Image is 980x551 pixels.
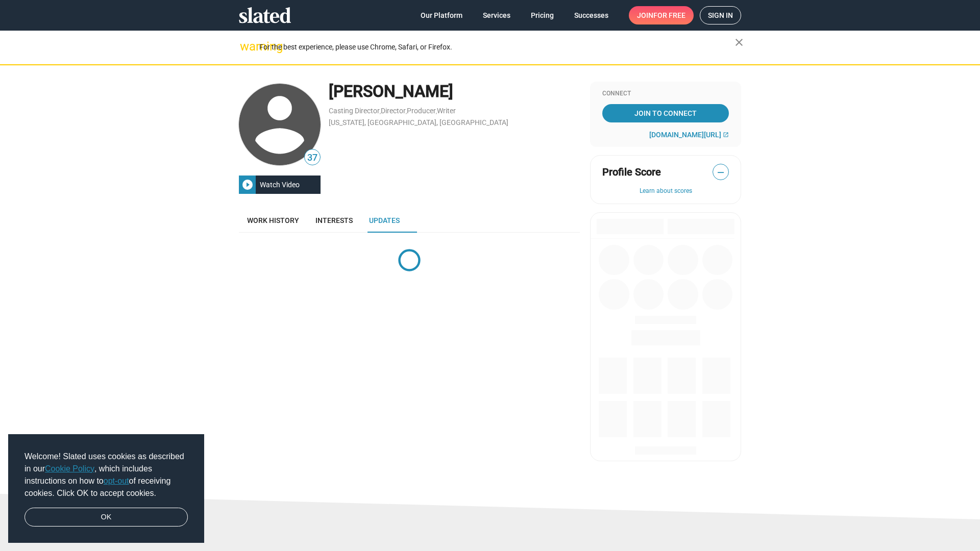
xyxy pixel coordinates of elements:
[247,216,299,224] span: Work history
[523,6,562,24] a: Pricing
[649,131,721,139] span: [DOMAIN_NAME][URL]
[602,104,729,122] a: Join To Connect
[436,109,437,114] span: ,
[307,208,361,233] a: Interests
[602,165,661,179] span: Profile Score
[412,6,471,24] a: Our Platform
[381,107,406,115] a: Director
[531,6,554,24] span: Pricing
[602,90,729,98] div: Connect
[566,6,617,24] a: Successes
[256,176,304,194] div: Watch Video
[649,131,729,139] a: [DOMAIN_NAME][URL]
[574,6,608,24] span: Successes
[45,464,94,473] a: Cookie Policy
[421,6,462,24] span: Our Platform
[629,6,694,24] a: Joinfor free
[369,216,400,224] span: Updates
[361,208,408,233] a: Updates
[380,109,381,114] span: ,
[315,216,353,224] span: Interests
[24,450,188,499] span: Welcome! Slated uses cookies as described in our , which includes instructions on how to of recei...
[602,187,729,195] button: Learn about scores
[239,176,321,194] button: Watch Video
[708,7,733,24] span: Sign in
[475,6,519,24] a: Services
[24,508,188,527] a: dismiss cookie message
[713,166,728,179] span: —
[241,179,254,191] mat-icon: play_circle_filled
[329,107,380,115] a: Casting Director
[329,118,508,127] a: [US_STATE], [GEOGRAPHIC_DATA], [GEOGRAPHIC_DATA]
[329,81,580,103] div: [PERSON_NAME]
[407,107,436,115] a: Producer
[723,132,729,138] mat-icon: open_in_new
[406,109,407,114] span: ,
[104,477,129,485] a: opt-out
[437,107,456,115] a: Writer
[259,40,735,54] div: For the best experience, please use Chrome, Safari, or Firefox.
[733,36,745,48] mat-icon: close
[483,6,510,24] span: Services
[305,151,320,165] span: 37
[653,6,685,24] span: for free
[700,6,741,24] a: Sign in
[637,6,685,24] span: Join
[8,434,204,543] div: cookieconsent
[239,208,307,233] a: Work history
[240,40,252,53] mat-icon: warning
[604,104,727,122] span: Join To Connect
